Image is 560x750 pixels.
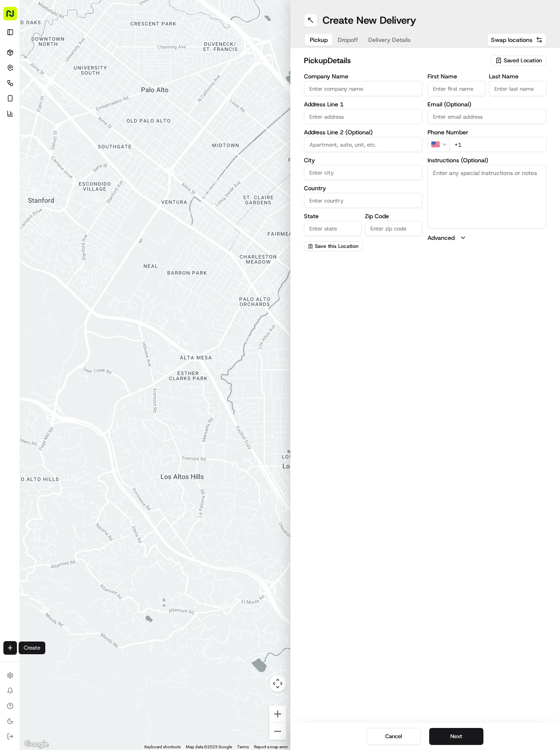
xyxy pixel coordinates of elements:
[304,241,362,251] button: Save this Location
[38,81,139,89] div: Start new chat
[26,131,115,138] span: [PERSON_NAME] (Assistant Store Manager)
[38,89,116,96] div: We're available if you need us!
[8,34,154,47] p: Welcome 👋
[365,221,422,236] input: Enter zip code
[491,36,532,44] span: Swap locations
[269,706,286,722] button: Zoom in
[5,163,68,178] a: 📗Knowledge Base
[304,137,423,152] input: Apartment, suite, unit, etc.
[144,83,154,94] button: Start new chat
[428,233,455,242] label: Advanced
[304,55,486,67] h2: pickup Details
[8,123,22,137] img: Hayden (Assistant Store Manager)
[60,187,102,194] a: Powered byPylon
[323,14,416,27] h1: Create New Delivery
[429,728,483,745] button: Next
[310,36,328,44] span: Pickup
[428,101,546,107] label: Email (Optional)
[304,157,423,163] label: City
[304,213,361,219] label: State
[22,739,50,750] a: Open this area in Google Maps (opens a new window)
[304,129,423,135] label: Address Line 2 (Optional)
[304,73,423,79] label: Company Name
[22,55,152,64] input: Got a question? Start typing here...
[304,101,423,107] label: Address Line 1
[428,157,546,163] label: Instructions (Optional)
[19,642,45,654] div: Create
[304,165,423,180] input: Enter city
[72,167,78,174] div: 💻
[504,57,542,64] span: Saved Location
[8,81,24,96] img: 1736555255976-a54dd68f-1ca7-489b-9aae-adbdc363a1c4
[22,739,50,750] img: Google
[254,744,288,749] a: Report a map error
[365,213,422,219] label: Zip Code
[304,185,423,191] label: Country
[84,187,102,194] span: Pylon
[304,193,423,208] input: Enter country
[368,36,411,44] span: Delivery Details
[18,81,33,96] img: 9188753566659_6852d8bf1fb38e338040_72.png
[237,744,249,749] a: Terms (opens in new tab)
[428,129,546,135] label: Phone Number
[8,8,25,25] img: Nash
[131,108,154,119] button: See all
[186,744,232,749] span: Map data ©2025 Google
[121,131,139,138] span: [DATE]
[269,675,286,692] button: Map camera controls
[8,110,57,117] div: Past conversations
[17,167,65,175] span: Knowledge Base
[304,81,423,96] input: Enter company name
[428,73,485,79] label: First Name
[269,723,286,740] button: Zoom out
[304,221,361,236] input: Enter state
[428,233,546,242] button: Advanced
[367,728,421,745] button: Cancel
[117,131,120,138] span: •
[304,109,423,124] input: Enter address
[491,55,546,67] button: Saved Location
[338,36,358,44] span: Dropoff
[8,167,15,174] div: 📗
[315,243,359,250] span: Save this Location
[144,744,181,750] button: Keyboard shortcuts
[428,109,546,124] input: Enter email address
[449,137,546,152] input: Enter phone number
[68,163,139,178] a: 💻API Documentation
[487,33,546,47] button: Swap locations
[489,81,546,96] input: Enter last name
[428,81,485,96] input: Enter first name
[489,73,546,79] label: Last Name
[80,167,136,175] span: API Documentation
